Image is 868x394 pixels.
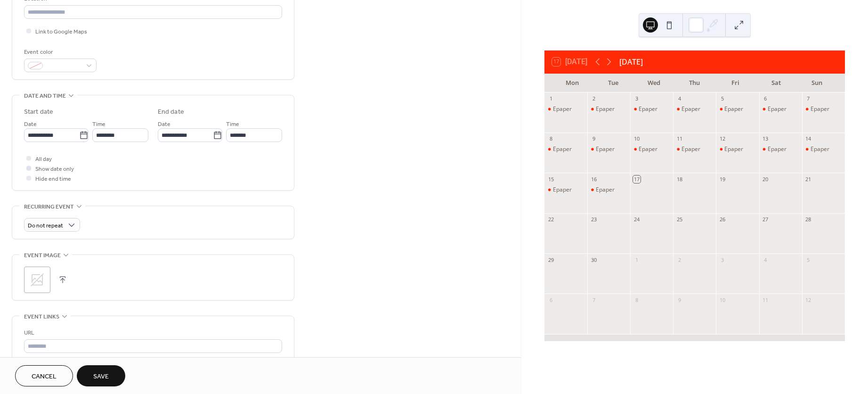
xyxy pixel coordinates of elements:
[630,105,673,113] div: Epaper
[715,74,756,92] div: Fri
[673,105,716,113] div: Epaper
[544,186,587,194] div: Epaper
[805,296,812,303] div: 12
[24,107,53,117] div: Start date
[633,95,640,102] div: 3
[24,47,95,57] div: Event color
[805,95,812,102] div: 7
[796,74,837,92] div: Sun
[681,105,700,113] div: Epaper
[587,186,630,194] div: Epaper
[759,145,802,153] div: Epaper
[35,27,87,37] span: Link to Google Maps
[762,95,769,102] div: 6
[676,176,683,183] div: 18
[24,251,61,260] span: Event image
[590,216,597,223] div: 23
[24,312,59,322] span: Event links
[802,145,845,153] div: Epaper
[633,256,640,263] div: 1
[35,154,52,164] span: All day
[805,176,812,183] div: 21
[724,145,743,153] div: Epaper
[619,56,643,67] div: [DATE]
[35,164,74,174] span: Show date only
[674,74,715,92] div: Thu
[633,216,640,223] div: 24
[762,176,769,183] div: 20
[811,145,829,153] div: Epaper
[547,176,554,183] div: 15
[681,145,700,153] div: Epaper
[158,107,184,117] div: End date
[596,186,615,194] div: Epaper
[590,135,597,143] div: 9
[590,176,597,183] div: 16
[805,135,812,143] div: 14
[673,145,716,153] div: Epaper
[719,216,726,223] div: 26
[596,145,615,153] div: Epaper
[676,296,683,303] div: 9
[630,145,673,153] div: Epaper
[719,176,726,183] div: 19
[24,91,66,101] span: Date and time
[676,135,683,143] div: 11
[633,296,640,303] div: 8
[553,186,572,194] div: Epaper
[544,145,587,153] div: Epaper
[802,105,845,113] div: Epaper
[590,296,597,303] div: 7
[28,220,63,231] span: Do not repeat
[552,74,593,92] div: Mon
[93,372,109,382] span: Save
[547,216,554,223] div: 22
[592,74,633,92] div: Tue
[716,105,759,113] div: Epaper
[719,296,726,303] div: 10
[547,95,554,102] div: 1
[590,95,597,102] div: 2
[158,119,170,129] span: Date
[553,105,572,113] div: Epaper
[24,202,74,212] span: Recurring event
[676,256,683,263] div: 2
[24,119,37,129] span: Date
[226,119,239,129] span: Time
[768,105,787,113] div: Epaper
[587,145,630,153] div: Epaper
[762,216,769,223] div: 27
[811,105,829,113] div: Epaper
[92,119,105,129] span: Time
[805,256,812,263] div: 5
[676,95,683,102] div: 4
[633,74,674,92] div: Wed
[756,74,797,92] div: Sat
[32,372,57,382] span: Cancel
[24,328,280,338] div: URL
[547,135,554,143] div: 8
[768,145,787,153] div: Epaper
[587,105,630,113] div: Epaper
[639,145,657,153] div: Epaper
[759,105,802,113] div: Epaper
[35,174,71,184] span: Hide end time
[633,135,640,143] div: 10
[633,176,640,183] div: 17
[676,216,683,223] div: 25
[639,105,657,113] div: Epaper
[15,365,73,386] button: Cancel
[719,135,726,143] div: 12
[553,145,572,153] div: Epaper
[547,296,554,303] div: 6
[547,256,554,263] div: 29
[24,267,50,293] div: ;
[762,135,769,143] div: 13
[762,296,769,303] div: 11
[77,365,125,386] button: Save
[590,256,597,263] div: 30
[719,256,726,263] div: 3
[596,105,615,113] div: Epaper
[719,95,726,102] div: 5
